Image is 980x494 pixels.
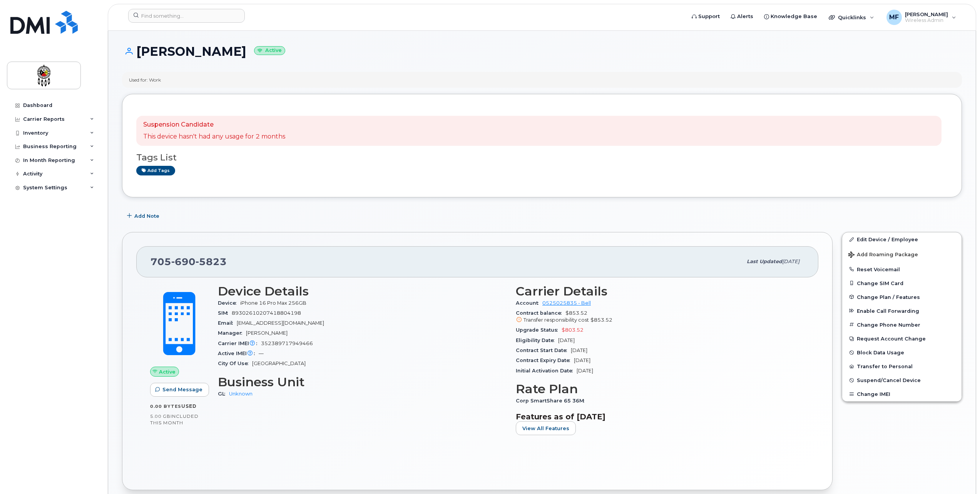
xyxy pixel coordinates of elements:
span: Add Note [134,212,159,220]
button: View All Features [516,421,576,435]
span: — [259,350,264,356]
span: Manager [218,330,246,336]
span: Corp SmartShare 65 36M [516,398,588,404]
span: Initial Activation Date [516,368,577,374]
span: Enable Call Forwarding [857,308,919,314]
span: Send Message [162,386,202,393]
button: Add Note [122,209,166,223]
span: SIM [218,310,232,316]
button: Request Account Change [842,332,962,345]
span: Transfer responsibility cost [523,317,589,323]
span: City Of Use [218,360,252,366]
span: 5.00 GB [150,414,171,419]
span: Carrier IMEI [218,340,261,346]
span: Add Roaming Package [848,252,918,259]
button: Suspend/Cancel Device [842,373,962,387]
span: included this month [150,413,199,426]
button: Change Phone Number [842,318,962,332]
span: [DATE] [574,357,590,363]
span: Change Plan / Features [857,294,920,300]
span: Active IMEI [218,350,259,356]
span: Last updated [747,259,782,264]
span: Contract balance [516,310,565,316]
h3: Carrier Details [516,284,804,298]
span: Suspend/Cancel Device [857,377,921,383]
p: Suspension Candidate [143,120,285,129]
span: Contract Expiry Date [516,357,574,363]
span: Eligibility Date [516,337,558,343]
h3: Features as of [DATE] [516,412,804,421]
span: Contract Start Date [516,347,571,353]
button: Change Plan / Features [842,290,962,304]
span: GL [218,391,229,397]
span: Account [516,300,542,306]
span: 690 [171,256,196,267]
h3: Tags List [136,153,948,162]
a: Unknown [229,391,253,397]
button: Enable Call Forwarding [842,304,962,318]
span: [PERSON_NAME] [246,330,288,336]
span: 0.00 Bytes [150,404,181,409]
p: This device hasn't had any usage for 2 months [143,132,285,141]
h1: [PERSON_NAME] [122,45,962,58]
span: View All Features [522,425,569,432]
span: 89302610207418804198 [232,310,301,316]
button: Add Roaming Package [842,246,962,262]
span: iPhone 16 Pro Max 256GB [240,300,306,306]
span: 705 [151,256,227,267]
span: 5823 [196,256,227,267]
span: Upgrade Status [516,327,562,333]
span: $853.52 [590,317,612,323]
div: Used for: Work [129,77,161,83]
button: Send Message [150,383,209,397]
span: $853.52 [516,310,804,324]
small: Active [254,46,285,55]
h3: Device Details [218,284,507,298]
a: Edit Device / Employee [842,232,962,246]
span: Device [218,300,240,306]
button: Reset Voicemail [842,262,962,276]
span: [DATE] [577,368,593,374]
span: [DATE] [571,347,587,353]
span: [GEOGRAPHIC_DATA] [252,360,306,366]
span: used [181,403,197,409]
button: Block Data Usage [842,345,962,359]
span: [DATE] [558,337,575,343]
a: 0525025835 - Bell [542,300,591,306]
button: Change IMEI [842,387,962,401]
span: [EMAIL_ADDRESS][DOMAIN_NAME] [237,320,324,326]
span: [DATE] [782,259,799,264]
button: Transfer to Personal [842,359,962,373]
span: Active [159,368,176,376]
button: Change SIM Card [842,276,962,290]
span: $803.52 [562,327,584,333]
span: Email [218,320,237,326]
a: Add tags [136,166,175,175]
span: 352389717949466 [261,340,313,346]
h3: Rate Plan [516,382,804,396]
h3: Business Unit [218,375,507,389]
